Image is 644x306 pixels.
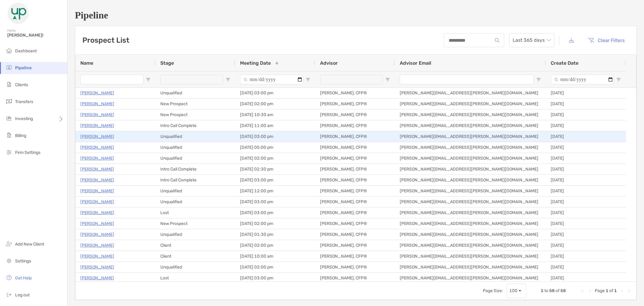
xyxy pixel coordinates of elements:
div: [PERSON_NAME][EMAIL_ADDRESS][PERSON_NAME][DOMAIN_NAME] [395,88,546,98]
div: [PERSON_NAME], CFP® [315,273,395,283]
p: [PERSON_NAME] [80,144,114,151]
a: [PERSON_NAME] [80,165,114,173]
div: [DATE] 10:30 am [235,109,315,120]
span: Meeting Date [240,60,271,66]
a: [PERSON_NAME] [80,231,114,238]
div: Unqualified [155,186,235,196]
div: [PERSON_NAME], CFP® [315,175,395,185]
div: Next Page [619,288,624,293]
div: [PERSON_NAME][EMAIL_ADDRESS][PERSON_NAME][DOMAIN_NAME] [395,262,546,272]
img: logout icon [5,291,13,298]
span: Pipeline [15,65,32,70]
img: input icon [495,38,499,43]
div: Page Size [507,284,526,298]
span: 58 [560,288,566,293]
div: [DATE] 03:00 pm [235,175,315,185]
a: [PERSON_NAME] [80,209,114,216]
div: [DATE] [546,240,626,251]
div: [DATE] [546,109,626,120]
img: get-help icon [5,274,13,281]
span: 1 [614,288,617,293]
div: Unqualified [155,142,235,153]
span: Get Help [15,275,32,281]
h3: Prospect List [82,36,129,44]
span: Create Date [551,60,578,66]
button: Open Filter Menu [385,77,390,82]
a: [PERSON_NAME] [80,111,114,119]
div: [PERSON_NAME], CFP® [315,109,395,120]
span: [PERSON_NAME]! [7,33,64,38]
div: [DATE] [546,207,626,218]
div: [DATE] [546,186,626,196]
div: [PERSON_NAME][EMAIL_ADDRESS][PERSON_NAME][DOMAIN_NAME] [395,131,546,142]
div: [DATE] 11:00 am [235,120,315,131]
div: Client [155,251,235,262]
div: [DATE] 02:00 pm [235,99,315,109]
div: New Prospect [155,109,235,120]
button: Open Filter Menu [306,77,310,82]
img: transfers icon [5,98,13,105]
div: [PERSON_NAME], CFP® [315,207,395,218]
div: [PERSON_NAME], CFP® [315,120,395,131]
span: 1 [541,288,543,293]
span: Settings [15,259,31,264]
a: [PERSON_NAME] [80,100,114,108]
div: New Prospect [155,218,235,229]
div: [PERSON_NAME][EMAIL_ADDRESS][PERSON_NAME][DOMAIN_NAME] [395,218,546,229]
p: [PERSON_NAME] [80,133,114,140]
div: [DATE] 05:00 pm [235,142,315,153]
div: [DATE] 03:00 pm [235,197,315,207]
a: [PERSON_NAME] [80,220,114,227]
span: Add New Client [15,242,44,247]
div: First Page [580,288,585,293]
div: [PERSON_NAME][EMAIL_ADDRESS][PERSON_NAME][DOMAIN_NAME] [395,251,546,262]
div: [DATE] [546,273,626,283]
div: [PERSON_NAME][EMAIL_ADDRESS][PERSON_NAME][DOMAIN_NAME] [395,99,546,109]
div: [DATE] [546,120,626,131]
div: [PERSON_NAME], CFP® [315,240,395,251]
div: New Prospect [155,99,235,109]
div: [PERSON_NAME], CFP® [315,153,395,164]
div: Unqualified [155,131,235,142]
div: [DATE] [546,164,626,174]
button: Open Filter Menu [616,77,621,82]
button: Open Filter Menu [536,77,541,82]
button: Open Filter Menu [146,77,151,82]
div: [PERSON_NAME], CFP® [315,99,395,109]
button: Clear Filters [583,34,629,47]
div: [DATE] 02:00 pm [235,240,315,251]
span: Dashboard [15,48,37,54]
a: [PERSON_NAME] [80,263,114,271]
div: Unqualified [155,262,235,272]
input: Create Date Filter Input [551,75,614,84]
input: Meeting Date Filter Input [240,75,303,84]
a: [PERSON_NAME] [80,176,114,184]
p: [PERSON_NAME] [80,187,114,195]
div: [DATE] [546,153,626,164]
span: Name [80,60,93,66]
span: Last 365 days [513,34,551,47]
span: Billing [15,133,26,138]
div: [PERSON_NAME], CFP® [315,197,395,207]
div: [DATE] 03:00 pm [235,273,315,283]
img: pipeline icon [5,64,13,71]
div: 100 [509,288,517,293]
div: Client [155,240,235,251]
a: [PERSON_NAME] [80,89,114,97]
span: of [556,288,559,293]
div: [DATE] 12:00 pm [235,186,315,196]
a: [PERSON_NAME] [80,242,114,249]
p: [PERSON_NAME] [80,252,114,260]
div: Intro Call Complete [155,164,235,174]
span: 58 [549,288,555,293]
img: dashboard icon [5,47,13,54]
div: [DATE] 03:00 pm [235,88,315,98]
